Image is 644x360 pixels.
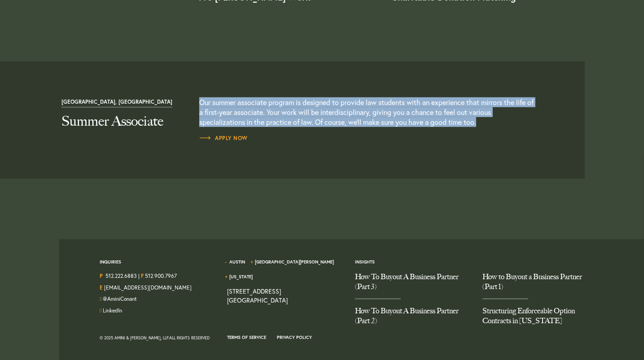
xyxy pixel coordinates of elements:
[61,114,193,128] h2: Summer Associate
[104,284,192,291] a: Email Us
[228,334,267,340] a: Terms of Service
[355,272,469,299] a: How To Buyout A Business Partner (Part 3)
[103,307,122,314] a: Join us on LinkedIn
[199,136,248,141] span: Apply Now
[199,97,536,127] p: Our summer associate program is designed to provide law students with an experience that mirrors ...
[100,284,103,291] strong: E
[482,272,596,299] a: How to Buyout a Business Partner (Part 1)
[228,287,288,304] a: View on map
[482,299,596,333] a: Structuring Enforceable Option Contracts in Texas
[199,134,248,143] a: Apply Now
[230,259,245,265] a: Austin
[103,295,137,302] a: Follow us on Twitter
[138,272,140,281] span: |
[355,259,375,265] a: Insights
[61,99,172,108] span: [GEOGRAPHIC_DATA], [GEOGRAPHIC_DATA]
[355,299,469,333] a: How To Buyout A Business Partner (Part 2)
[100,333,214,343] div: © 2025 Amini & [PERSON_NAME], LLP. All Rights Reserved
[141,272,144,279] strong: F
[105,272,137,279] a: Call us at 5122226883
[145,272,177,279] a: 512.900.7967
[230,274,253,280] a: [US_STATE]
[255,259,334,265] a: [GEOGRAPHIC_DATA][PERSON_NAME]
[100,272,103,279] strong: P
[100,259,121,272] span: Inquiries
[277,334,312,340] a: Privacy Policy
